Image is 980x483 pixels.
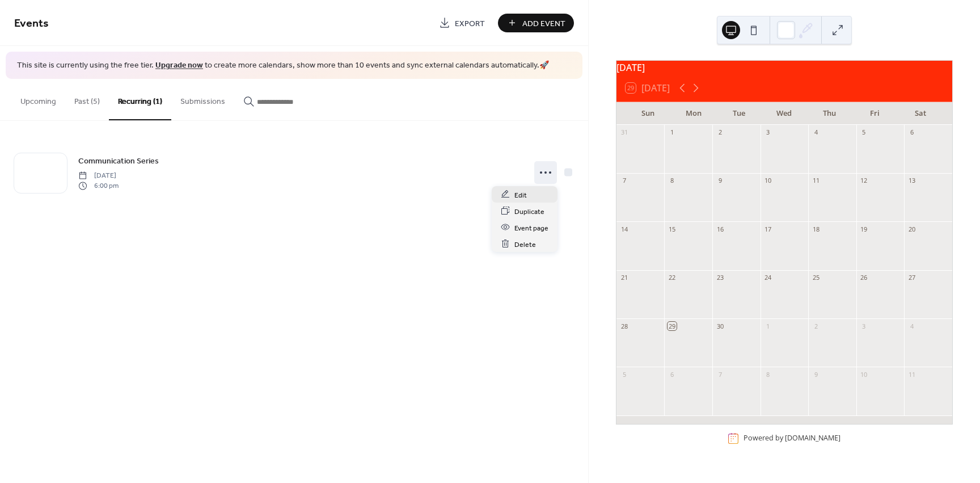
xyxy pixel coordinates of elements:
div: 8 [764,370,772,379]
div: 29 [668,322,676,330]
span: This site is currently using the free tier. to create more calendars, show more than 10 events an... [17,60,549,72]
div: 21 [620,274,628,282]
button: Past (5) [65,79,109,119]
div: Tue [716,102,762,125]
div: 20 [907,225,916,233]
div: 10 [860,370,868,379]
div: 19 [860,225,868,233]
span: Events [14,12,49,35]
span: Export [455,18,485,30]
div: 23 [716,274,724,282]
div: 25 [812,274,820,282]
div: 30 [716,322,724,330]
div: 17 [764,225,772,233]
div: Fri [852,102,898,125]
div: 14 [620,225,628,233]
div: 9 [716,177,724,185]
div: 2 [716,128,724,137]
div: Sun [626,102,671,125]
div: 18 [812,225,820,233]
div: Mon [671,102,716,125]
div: 4 [812,128,820,137]
span: Communication Series [78,155,159,167]
div: 28 [620,322,628,330]
div: 4 [907,322,916,330]
div: Sat [898,102,943,125]
div: 16 [716,225,724,233]
span: Add Event [522,18,565,30]
span: Event page [514,222,548,234]
div: 7 [716,370,724,379]
div: 13 [907,177,916,185]
div: 3 [764,128,772,137]
div: Wed [762,102,807,125]
div: 7 [620,177,628,185]
div: 27 [907,274,916,282]
div: 31 [620,128,628,137]
button: Submissions [171,79,234,119]
div: [DATE] [616,61,952,74]
div: 5 [860,128,868,137]
div: 11 [812,177,820,185]
div: 3 [860,322,868,330]
div: 1 [764,322,772,330]
a: Export [430,14,493,32]
a: Communication Series [78,154,159,167]
div: 10 [764,177,772,185]
div: 6 [907,128,916,137]
div: 26 [860,274,868,282]
a: Upgrade now [155,58,203,73]
div: 24 [764,274,772,282]
button: Recurring (1) [109,79,171,120]
div: 1 [668,128,676,137]
div: Thu [807,102,852,125]
div: 15 [668,225,676,233]
span: [DATE] [78,170,119,180]
button: Add Event [498,14,574,32]
button: Upcoming [11,79,65,119]
div: 2 [812,322,820,330]
div: 9 [812,370,820,379]
div: 5 [620,370,628,379]
span: Delete [514,238,536,250]
span: Edit [514,189,527,201]
div: 6 [668,370,676,379]
div: 8 [668,177,676,185]
span: Duplicate [514,205,544,217]
div: 12 [860,177,868,185]
span: 6:00 pm [78,181,119,191]
div: 11 [907,370,916,379]
div: 22 [668,274,676,282]
div: Powered by [744,434,840,443]
a: [DOMAIN_NAME] [785,434,840,443]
